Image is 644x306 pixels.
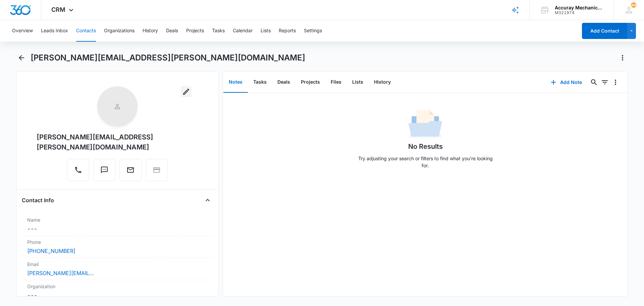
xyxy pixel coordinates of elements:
label: Name [27,216,208,223]
button: Back [16,52,26,63]
h1: [PERSON_NAME][EMAIL_ADDRESS][PERSON_NAME][DOMAIN_NAME] [31,53,305,63]
button: Reports [279,20,296,42]
div: Organization--- [22,280,213,302]
a: Call [67,169,89,175]
div: [PERSON_NAME][EMAIL_ADDRESS][PERSON_NAME][DOMAIN_NAME] [37,132,198,152]
button: History [369,72,396,93]
dd: --- [27,291,208,299]
div: account name [555,5,604,10]
button: Settings [304,20,322,42]
div: Email[PERSON_NAME][EMAIL_ADDRESS][PERSON_NAME][DOMAIN_NAME] [22,258,213,280]
button: Files [325,72,347,93]
button: Text [93,159,115,181]
dd: --- [27,225,208,233]
h4: Contact Info [22,196,54,204]
button: Organizations [104,20,135,42]
button: Projects [186,20,204,42]
button: Overflow Menu [610,77,621,88]
div: account id [555,10,604,15]
button: Calendar [233,20,253,42]
div: notifications count [631,2,636,8]
div: Phone[PHONE_NUMBER] [22,236,213,258]
button: Lists [347,72,369,93]
a: [PERSON_NAME][EMAIL_ADDRESS][PERSON_NAME][DOMAIN_NAME] [27,269,94,277]
button: Deals [272,72,296,93]
button: Projects [296,72,325,93]
button: Call [67,159,89,181]
button: Actions [617,52,628,63]
button: Contacts [76,20,96,42]
button: Overview [12,20,33,42]
button: Lists [261,20,271,42]
button: Add Note [544,74,589,90]
label: Organization [27,283,208,290]
button: Email [119,159,142,181]
p: Try adjusting your search or filters to find what you’re looking for. [355,155,496,169]
h1: No Results [408,141,443,151]
span: CRM [51,6,65,13]
div: Name--- [22,214,213,236]
label: Phone [27,238,208,246]
button: Tasks [212,20,225,42]
a: Text [93,169,115,175]
a: [PHONE_NUMBER] [27,247,75,255]
button: Leads Inbox [41,20,68,42]
label: Email [27,261,208,268]
a: Email [119,169,142,175]
button: Search... [589,77,599,88]
img: No Data [409,108,442,141]
span: 44 [631,2,636,8]
button: Notes [223,72,248,93]
button: Deals [166,20,178,42]
button: Filters [599,77,610,88]
button: History [143,20,158,42]
button: Add Contact [582,23,627,39]
button: Close [202,195,213,206]
button: Tasks [248,72,272,93]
